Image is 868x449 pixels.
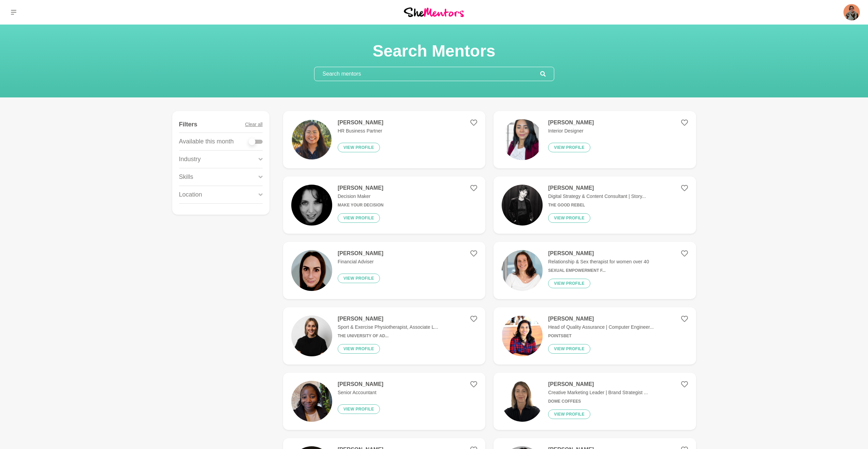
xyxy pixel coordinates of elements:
a: [PERSON_NAME]Senior AccountantView profile [283,373,485,430]
img: 59f335efb65c6b3f8f0c6c54719329a70c1332df-242x243.png [502,315,543,356]
p: Digital Strategy & Content Consultant | Story... [548,193,646,200]
img: 54410d91cae438123b608ef54d3da42d18b8f0e6-2316x3088.jpg [291,381,332,422]
p: Available this month [179,137,234,146]
a: [PERSON_NAME]Creative Marketing Leader | Brand Strategist ...Dome CoffeesView profile [494,373,696,430]
button: View profile [338,213,380,223]
h6: Dome Coffees [548,399,648,404]
button: View profile [548,344,590,354]
a: [PERSON_NAME]Sport & Exercise Physiotherapist, Associate L...The University of Ad...View profile [283,307,485,365]
h6: The Good Rebel [548,203,646,208]
p: Interior Designer [548,127,594,135]
button: Clear all [245,117,263,133]
h4: [PERSON_NAME] [548,119,594,126]
h4: [PERSON_NAME] [338,250,383,257]
button: View profile [548,279,590,288]
p: Sport & Exercise Physiotherapist, Associate L... [338,324,438,331]
h4: Filters [179,121,197,128]
a: [PERSON_NAME]Decision MakerMake Your DecisionView profile [283,176,485,234]
a: [PERSON_NAME]Digital Strategy & Content Consultant | Story...The Good RebelView profile [494,176,696,234]
h4: [PERSON_NAME] [338,119,383,126]
h1: Search Mentors [314,41,554,61]
button: View profile [338,274,380,283]
h6: PointsBet [548,334,653,339]
img: 675efa3b2e966e5c68b6c0b6a55f808c2d9d66a7-1333x2000.png [502,381,543,422]
p: Location [179,190,202,199]
h4: [PERSON_NAME] [548,250,649,257]
button: View profile [338,344,380,354]
h4: [PERSON_NAME] [338,381,383,388]
p: Senior Accountant [338,389,383,396]
h4: [PERSON_NAME] [548,381,648,388]
p: Skills [179,172,193,182]
a: [PERSON_NAME]Financial AdviserView profile [283,242,485,299]
input: Search mentors [314,67,540,81]
button: View profile [548,213,590,223]
button: View profile [338,143,380,152]
p: Relationship & Sex therapist for women over 40 [548,258,649,265]
p: Head of Quality Assurance | Computer Engineer... [548,324,653,331]
img: 443bca476f7facefe296c2c6ab68eb81e300ea47-400x400.jpg [291,185,332,226]
p: Creative Marketing Leader | Brand Strategist ... [548,389,648,396]
a: [PERSON_NAME]Head of Quality Assurance | Computer Engineer...PointsBetView profile [494,307,696,365]
img: 2462cd17f0db61ae0eaf7f297afa55aeb6b07152-1255x1348.jpg [291,250,332,291]
a: [PERSON_NAME]HR Business PartnerView profile [283,111,485,168]
img: She Mentors Logo [404,7,464,17]
h4: [PERSON_NAME] [548,185,646,191]
img: Yulia [843,4,860,20]
button: View profile [548,409,590,419]
h4: [PERSON_NAME] [338,315,438,322]
h6: The University of Ad... [338,334,438,339]
a: [PERSON_NAME]Interior DesignerView profile [494,111,696,168]
a: [PERSON_NAME]Relationship & Sex therapist for women over 40Sexual Empowerment f...View profile [494,242,696,299]
p: Decision Maker [338,193,383,200]
button: View profile [338,404,380,414]
p: HR Business Partner [338,127,383,135]
img: d6e4e6fb47c6b0833f5b2b80120bcf2f287bc3aa-2570x2447.jpg [502,250,543,291]
h6: Sexual Empowerment f... [548,268,649,273]
h4: [PERSON_NAME] [338,185,383,191]
img: 231d6636be52241877ec7df6b9df3e537ea7a8ca-1080x1080.png [291,119,332,160]
h4: [PERSON_NAME] [548,315,653,322]
img: 1044fa7e6122d2a8171cf257dcb819e56f039831-1170x656.jpg [502,185,543,226]
img: 523c368aa158c4209afe732df04685bb05a795a5-1125x1128.jpg [291,315,332,356]
h6: Make Your Decision [338,203,383,208]
img: 672c9e0f5c28f94a877040268cd8e7ac1f2c7f14-1080x1350.png [502,119,543,160]
p: Financial Adviser [338,258,383,265]
p: Industry [179,155,201,164]
button: View profile [548,143,590,152]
